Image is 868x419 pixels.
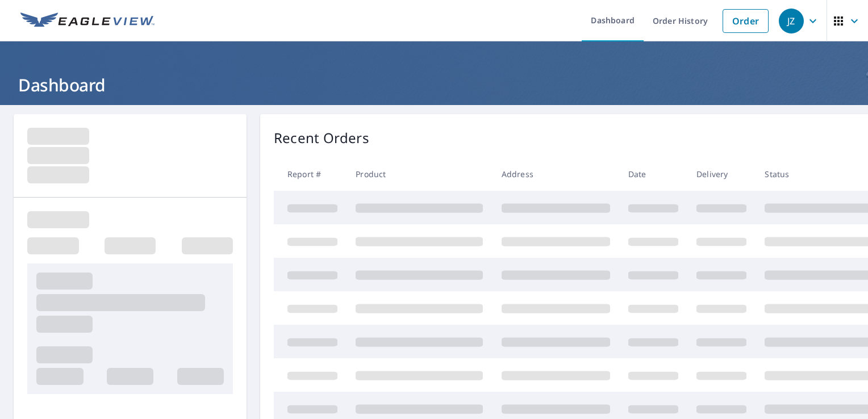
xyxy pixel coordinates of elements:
[274,128,369,148] p: Recent Orders
[687,157,756,191] th: Delivery
[779,9,804,33] div: JZ
[619,157,687,191] th: Date
[493,157,619,191] th: Address
[20,12,155,30] img: EV Logo
[723,9,769,33] a: Order
[274,157,347,191] th: Report #
[347,157,492,191] th: Product
[14,73,854,97] h1: Dashboard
